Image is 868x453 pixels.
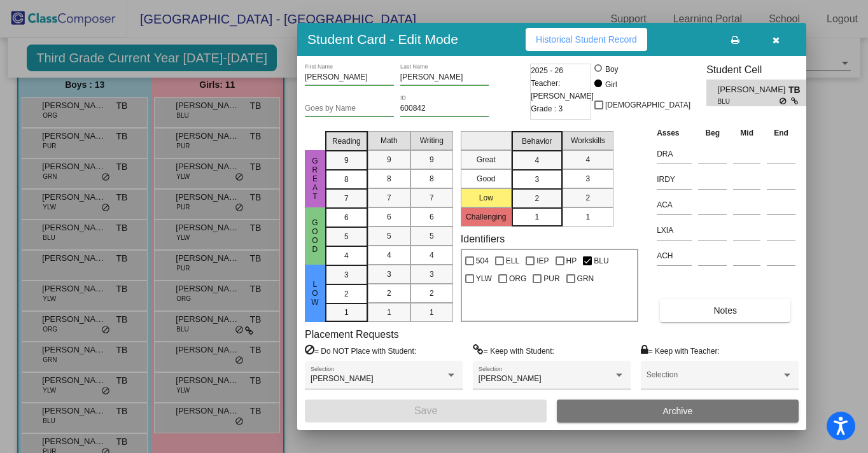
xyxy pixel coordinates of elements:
span: 4 [535,155,539,166]
button: Historical Student Record [526,28,647,51]
span: 504 [476,253,489,268]
span: Workskills [571,135,605,146]
span: [PERSON_NAME] [311,374,374,383]
h3: Student Card - Edit Mode [307,31,458,47]
button: Save [305,400,547,422]
button: Archive [557,400,799,422]
span: Grade : 3 [531,102,563,115]
span: 1 [387,307,391,318]
input: assessment [657,170,692,189]
span: 8 [387,173,391,185]
span: GRN [577,271,594,286]
span: TB [788,83,806,97]
span: 4 [585,154,590,165]
span: 2 [387,288,391,299]
input: assessment [657,246,692,265]
span: Historical Student Record [536,34,637,45]
th: End [764,126,799,140]
span: Writing [420,135,444,146]
th: Asses [654,126,695,140]
span: 2 [430,288,434,299]
span: Good [309,218,321,254]
span: PUR [543,271,559,286]
span: 9 [387,154,391,165]
span: Low [309,280,321,307]
label: = Keep with Student: [473,344,554,357]
span: Notes [713,305,737,316]
span: 7 [344,193,349,204]
span: 2 [344,288,349,300]
label: Identifiers [461,233,505,245]
label: Placement Requests [305,328,399,340]
h3: Student Cell [706,64,817,76]
span: 5 [387,230,391,242]
span: ORG [509,271,526,286]
span: BLU [718,97,780,106]
span: 1 [430,307,434,318]
span: 3 [585,173,590,185]
span: 6 [344,212,349,223]
label: = Do NOT Place with Student: [305,344,416,357]
input: assessment [657,221,692,240]
span: Great [309,157,321,201]
span: 6 [430,211,434,223]
span: [DEMOGRAPHIC_DATA] [605,97,690,113]
span: Archive [663,406,693,416]
span: 9 [430,154,434,165]
span: 4 [430,249,434,261]
span: 8 [344,174,349,185]
span: 3 [535,174,539,185]
span: ELL [506,253,519,268]
span: 2025 - 26 [531,64,563,77]
span: 9 [344,155,349,166]
th: Beg [695,126,730,140]
span: Math [381,135,398,146]
span: 5 [344,231,349,242]
span: BLU [594,253,608,268]
span: 6 [387,211,391,223]
span: [PERSON_NAME] [479,374,542,383]
span: [PERSON_NAME] [718,83,788,97]
input: Enter ID [400,104,489,113]
th: Mid [730,126,764,140]
span: 1 [535,211,539,223]
button: Notes [660,299,790,322]
span: YLW [476,271,492,286]
span: 4 [344,250,349,261]
input: assessment [657,144,692,164]
span: HP [566,253,577,268]
label: = Keep with Teacher: [641,344,720,357]
span: 1 [344,307,349,318]
span: 7 [387,192,391,204]
span: 3 [344,269,349,281]
input: goes by name [305,104,394,113]
span: 2 [585,192,590,204]
span: 2 [535,193,539,204]
span: Behavior [522,136,552,147]
span: 8 [430,173,434,185]
span: 3 [387,268,391,280]
span: Teacher: [PERSON_NAME] [531,77,594,102]
span: 3 [430,268,434,280]
span: 1 [585,211,590,223]
span: Reading [332,136,361,147]
span: 7 [430,192,434,204]
div: Girl [605,79,617,90]
span: 5 [430,230,434,242]
div: Boy [605,64,619,75]
span: IEP [536,253,549,268]
input: assessment [657,195,692,214]
span: Save [414,405,437,416]
span: 4 [387,249,391,261]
